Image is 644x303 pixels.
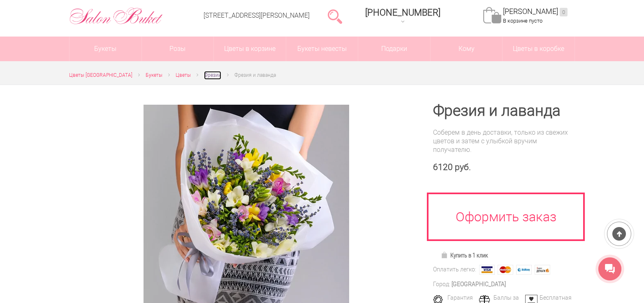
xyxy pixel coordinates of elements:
div: [GEOGRAPHIC_DATA] [452,280,506,289]
a: Букеты [146,71,162,80]
div: Город: [433,280,450,289]
a: Букеты [69,37,141,61]
img: Купить в 1 клик [441,252,450,258]
a: Цветы [176,71,191,80]
a: Подарки [358,37,430,61]
img: MasterCard [498,265,513,275]
a: Букеты невесты [286,37,358,61]
a: Цветы [GEOGRAPHIC_DATA] [69,71,132,80]
img: Visa [479,265,495,275]
a: [PHONE_NUMBER] [360,5,445,28]
span: Фрезия и лаванда [234,72,276,78]
a: Розы [142,37,214,61]
a: Цветы в коробке [503,37,575,61]
img: Webmoney [516,265,532,275]
a: [STREET_ADDRESS][PERSON_NAME] [204,11,310,19]
span: [PHONE_NUMBER] [365,7,440,18]
a: Купить в 1 клик [437,250,492,261]
a: Цветы в корзине [214,37,286,61]
span: Букеты [146,72,162,78]
span: Цветы [GEOGRAPHIC_DATA] [69,72,132,78]
a: [PERSON_NAME] [503,7,568,16]
a: Фрезии [204,71,221,80]
div: 6120 руб. [433,162,575,172]
span: Цветы [176,72,191,78]
span: В корзине пусто [503,18,542,24]
span: Кому [431,37,503,61]
div: Оплатить легко: [433,265,476,274]
div: Соберем в день доставки, только из свежих цветов и затем с улыбкой вручим получателю. [433,128,575,154]
img: Яндекс Деньги [535,265,550,275]
h1: Фрезия и лаванда [433,103,575,118]
ins: 0 [560,8,568,16]
a: Оформить заказ [427,193,585,241]
img: Цветы Нижний Новгород [69,5,163,27]
span: Фрезии [204,72,221,78]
